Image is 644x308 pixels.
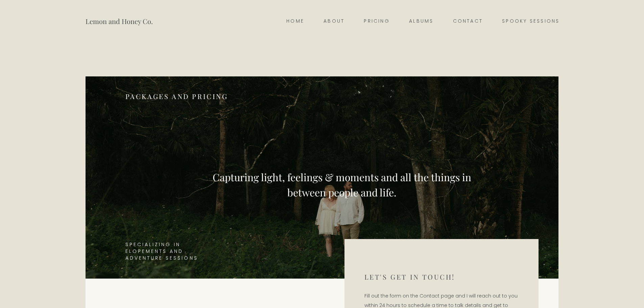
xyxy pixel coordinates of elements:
[443,17,493,26] a: Contact
[213,170,474,199] span: Capturing light, feelings & moments and all the things in between people and life.
[125,241,181,248] span: specializing in
[493,17,569,26] a: Spooky Sessions
[86,13,153,30] a: Lemon and Honey Co.
[400,17,443,26] a: Albums
[314,17,354,26] a: About
[364,272,455,281] span: Let's Get In Touch!
[125,248,198,261] span: elopements and adventure sessions
[277,17,314,26] a: Home
[125,92,228,101] span: Packages and Pricing
[354,17,400,26] a: Pricing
